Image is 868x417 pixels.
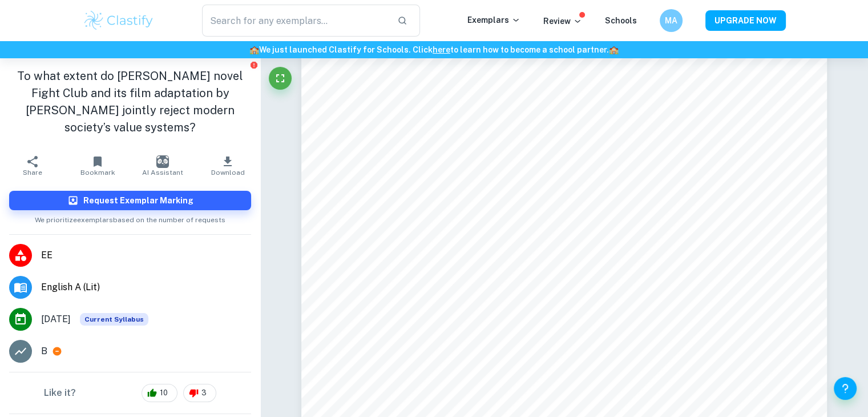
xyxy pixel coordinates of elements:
p: B [41,344,47,358]
div: 10 [142,384,177,402]
h6: MA [664,14,677,27]
span: Current Syllabus [80,313,148,326]
p: Exemplars [467,14,520,26]
span: We prioritize exemplars based on the number of requests [35,210,225,225]
button: Fullscreen [269,67,292,90]
a: here [433,45,450,54]
button: Request Exemplar Marking [9,191,251,210]
button: MA [660,9,683,32]
span: 🏫 [249,45,259,54]
h6: Like it? [44,386,76,400]
button: Report issue [249,61,258,69]
button: Help and Feedback [834,377,857,400]
h6: Request Exemplar Marking [83,194,193,207]
div: This exemplar is based on the current syllabus. Feel free to refer to it for inspiration/ideas wh... [80,313,148,326]
div: 3 [183,384,216,402]
span: EE [41,248,251,262]
button: Bookmark [65,150,130,182]
p: Review [543,15,582,27]
span: Download [211,169,245,177]
button: AI Assistant [130,150,195,182]
span: AI Assistant [142,169,183,177]
span: 3 [195,387,213,399]
button: UPGRADE NOW [705,10,786,31]
span: Share [23,169,42,177]
span: 🏫 [609,45,619,54]
span: Bookmark [80,169,115,177]
button: Download [195,150,260,182]
img: AI Assistant [156,155,169,168]
span: 10 [154,387,174,399]
h6: We just launched Clastify for Schools. Click to learn how to become a school partner. [2,43,866,56]
img: Clastify logo [83,9,155,32]
a: Schools [605,16,637,25]
span: English A (Lit) [41,280,251,294]
span: [DATE] [41,312,71,326]
input: Search for any exemplars... [202,5,389,37]
h1: To what extent do [PERSON_NAME] novel Fight Club and its film adaptation by [PERSON_NAME] jointly... [9,67,251,136]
